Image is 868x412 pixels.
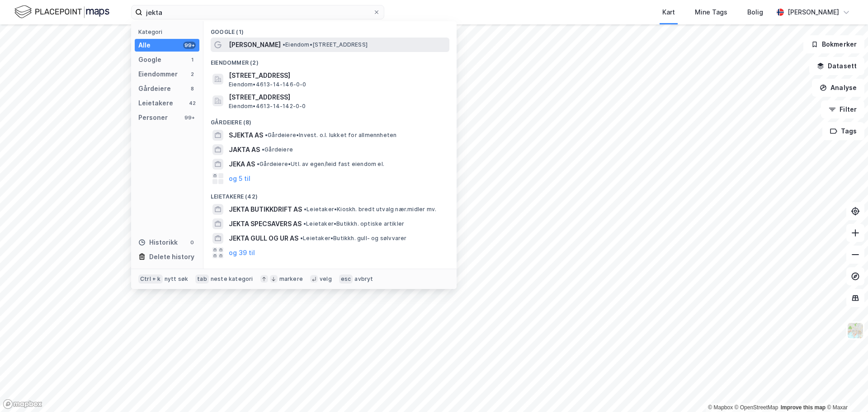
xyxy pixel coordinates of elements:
[229,70,446,81] span: [STREET_ADDRESS]
[822,122,864,140] button: Tags
[257,161,384,168] span: Gårdeiere • Utl. av egen/leid fast eiendom el.
[138,237,178,248] div: Historikk
[138,54,161,65] div: Google
[183,114,196,121] div: 99+
[735,404,778,411] a: OpenStreetMap
[203,52,457,68] div: Eiendommer (2)
[229,173,250,184] button: og 5 til
[747,7,763,18] div: Bolig
[304,206,436,213] span: Leietaker • Kioskh. bredt utvalg nær.midler mv.
[262,146,293,153] span: Gårdeiere
[3,399,42,409] a: Mapbox homepage
[189,85,196,92] div: 8
[138,275,163,284] div: Ctrl + k
[303,220,306,227] span: •
[788,7,839,18] div: [PERSON_NAME]
[189,99,196,107] div: 42
[265,132,268,138] span: •
[229,159,255,170] span: JEKA AS
[821,100,864,118] button: Filter
[823,369,868,412] iframe: Chat Widget
[339,275,353,284] div: esc
[262,146,264,153] span: •
[183,42,196,49] div: 99+
[138,28,199,35] div: Kategori
[195,275,209,284] div: tab
[203,21,457,38] div: Google (1)
[229,103,306,110] span: Eiendom • 4613-14-142-0-0
[847,322,864,339] img: Z
[229,92,446,103] span: [STREET_ADDRESS]
[781,404,826,411] a: Improve this map
[304,206,307,213] span: •
[320,275,332,283] div: velg
[812,79,864,97] button: Analyse
[265,132,396,139] span: Gårdeiere • Invest. o.l. lukket for allmennheten
[229,81,307,88] span: Eiendom • 4613-14-146-0-0
[149,251,194,262] div: Delete history
[189,71,196,78] div: 2
[695,7,727,18] div: Mine Tags
[229,218,302,229] span: JEKTA SPECSAVERS AS
[809,57,864,75] button: Datasett
[300,235,303,242] span: •
[203,112,457,128] div: Gårdeiere (8)
[662,7,675,18] div: Kart
[138,83,171,94] div: Gårdeiere
[303,220,404,227] span: Leietaker • Butikkh. optiske artikler
[229,144,260,155] span: JAKTA AS
[229,130,263,141] span: SJEKTA AS
[142,5,373,19] input: Søk på adresse, matrikkel, gårdeiere, leietakere eller personer
[165,275,189,283] div: nytt søk
[229,39,281,50] span: [PERSON_NAME]
[803,35,864,53] button: Bokmerker
[279,275,303,283] div: markere
[283,41,285,48] span: •
[138,69,178,80] div: Eiendommer
[229,233,298,244] span: JEKTA GULL OG UR AS
[257,161,259,167] span: •
[138,112,168,123] div: Personer
[211,275,253,283] div: neste kategori
[138,40,151,51] div: Alle
[708,404,733,411] a: Mapbox
[189,239,196,246] div: 0
[138,98,173,109] div: Leietakere
[300,235,407,242] span: Leietaker • Butikkh. gull- og sølvvarer
[354,275,373,283] div: avbryt
[189,56,196,63] div: 1
[203,260,457,276] div: Personer (99+)
[229,247,255,258] button: og 39 til
[283,41,368,48] span: Eiendom • [STREET_ADDRESS]
[14,4,109,20] img: logo.f888ab2527a4732fd821a326f86c7f29.svg
[203,186,457,202] div: Leietakere (42)
[229,204,302,215] span: JEKTA BUTIKKDRIFT AS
